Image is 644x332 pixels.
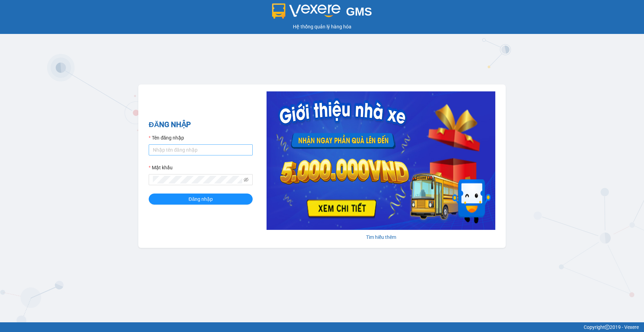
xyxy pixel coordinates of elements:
div: Hệ thống quản lý hàng hóa [2,23,642,30]
span: copyright [605,325,610,330]
div: Copyright 2019 - Vexere [5,323,639,331]
span: GMS [346,5,372,18]
h2: ĐĂNG NHẬP [149,119,253,131]
img: logo 2 [272,3,341,19]
input: Mật khẩu [153,176,242,183]
img: banner-0 [267,91,495,230]
input: Tên đăng nhập [149,144,253,155]
div: Tìm hiểu thêm [267,233,495,241]
span: eye-invisible [244,177,249,182]
a: GMS [272,10,372,16]
span: Đăng nhập [189,195,213,203]
label: Tên đăng nhập [149,134,184,142]
button: Đăng nhập [149,194,253,205]
label: Mật khẩu [149,164,173,171]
